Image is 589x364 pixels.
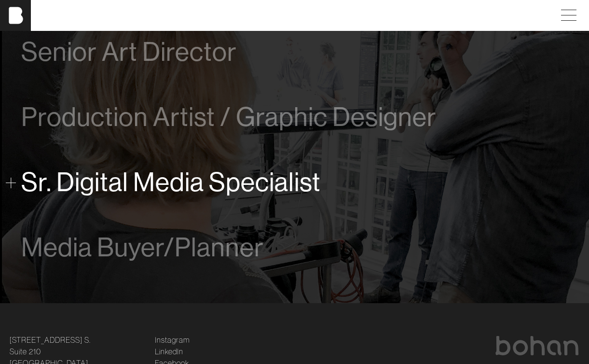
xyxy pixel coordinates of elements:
[155,334,190,346] a: Instagram
[155,346,183,357] a: LinkedIn
[21,102,437,132] span: Production Artist / Graphic Designer
[21,37,237,67] span: Senior Art Director
[21,168,321,197] span: Sr. Digital Media Specialist
[494,336,579,355] img: bohan logo
[21,233,264,262] span: Media Buyer/Planner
